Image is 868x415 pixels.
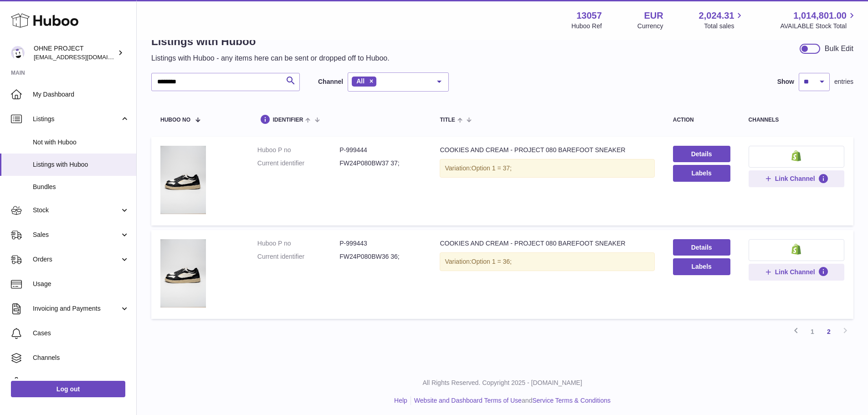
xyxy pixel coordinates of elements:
[339,252,421,261] dd: FW24P080BW36 36;
[637,22,663,31] div: Currency
[33,183,129,191] span: Bundles
[793,10,847,22] span: 1,014,801.00
[33,280,129,288] span: Usage
[160,117,190,123] span: Huboo no
[821,323,837,340] a: 2
[440,146,654,154] div: COOKIES AND CREAM - PROJECT 080 BAREFOOT SNEAKER
[699,10,734,22] span: 2,024.31
[673,146,730,162] a: Details
[257,252,339,261] dt: Current identifier
[472,164,512,172] span: Option 1 = 37;
[440,239,654,248] div: COOKIES AND CREAM - PROJECT 080 BAREFOOT SNEAKER
[673,258,730,275] button: Labels
[33,304,120,313] span: Invoicing and Payments
[273,117,303,123] span: identifier
[394,397,407,404] a: Help
[440,159,654,178] div: Variation:
[33,255,120,264] span: Orders
[834,77,853,86] span: entries
[749,170,844,187] button: Link Channel
[775,174,815,183] span: Link Channel
[704,22,745,31] span: Total sales
[257,239,339,248] dt: Huboo P no
[576,10,602,22] strong: 13057
[33,206,120,215] span: Stock
[34,53,134,61] span: [EMAIL_ADDRESS][DOMAIN_NAME]
[791,150,801,161] img: shopify-small.png
[440,252,654,271] div: Variation:
[356,77,365,85] span: All
[532,397,611,404] a: Service Terms & Conditions
[775,268,815,276] span: Link Channel
[339,239,421,248] dd: P-999443
[571,22,602,31] div: Huboo Ref
[777,77,794,86] label: Show
[160,146,206,214] img: COOKIES AND CREAM - PROJECT 080 BAREFOOT SNEAKER
[151,34,390,49] h1: Listings with Huboo
[33,329,129,338] span: Cases
[257,146,339,154] dt: Huboo P no
[11,381,125,397] a: Log out
[33,231,120,239] span: Sales
[804,323,821,340] a: 1
[34,44,116,61] div: OHNE PROJECT
[33,378,129,387] span: Settings
[318,77,343,86] label: Channel
[339,146,421,154] dd: P-999444
[414,397,522,404] a: Website and Dashboard Terms of Use
[33,354,129,362] span: Channels
[151,53,390,63] p: Listings with Huboo - any items here can be sent or dropped off to Huboo.
[644,10,663,22] strong: EUR
[411,396,611,405] li: and
[440,117,455,123] span: title
[339,159,421,168] dd: FW24P080BW37 37;
[673,117,730,123] div: action
[673,165,730,181] button: Labels
[791,244,801,255] img: shopify-small.png
[673,239,730,256] a: Details
[780,22,857,31] span: AVAILABLE Stock Total
[33,160,129,169] span: Listings with Huboo
[33,90,129,99] span: My Dashboard
[472,258,512,265] span: Option 1 = 36;
[11,46,25,60] img: internalAdmin-13057@internal.huboo.com
[144,379,861,387] p: All Rights Reserved. Copyright 2025 - [DOMAIN_NAME]
[780,10,857,31] a: 1,014,801.00 AVAILABLE Stock Total
[160,239,206,307] img: COOKIES AND CREAM - PROJECT 080 BAREFOOT SNEAKER
[749,117,844,123] div: channels
[33,138,129,147] span: Not with Huboo
[699,10,745,31] a: 2,024.31 Total sales
[257,159,339,168] dt: Current identifier
[825,44,853,54] div: Bulk Edit
[33,115,120,123] span: Listings
[749,264,844,280] button: Link Channel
